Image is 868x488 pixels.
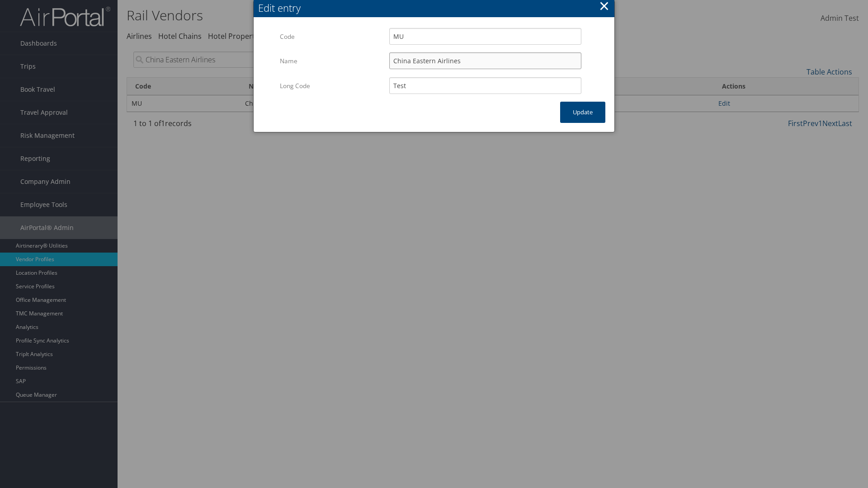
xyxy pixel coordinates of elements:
button: Update [560,102,605,123]
div: Edit entry [258,1,614,15]
label: Name [280,52,382,70]
label: Long Code [280,77,382,94]
label: Code [280,28,382,45]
